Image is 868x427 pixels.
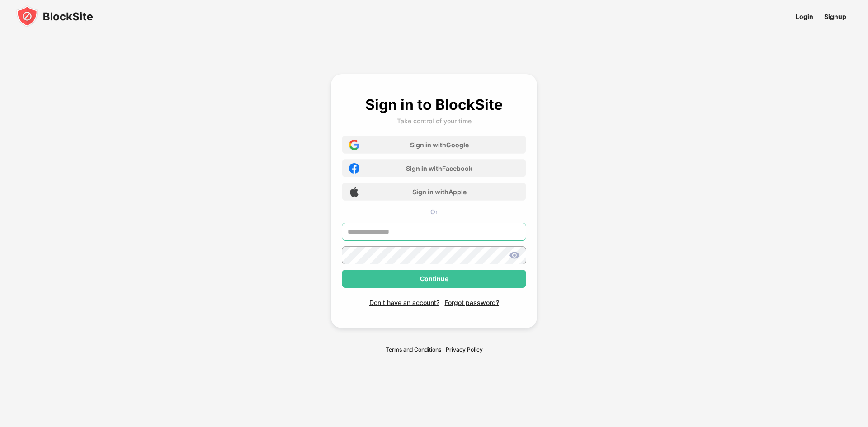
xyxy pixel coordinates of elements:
[445,299,499,306] div: Forgot password?
[406,164,472,172] div: Sign in with Facebook
[410,141,469,149] div: Sign in with Google
[369,299,439,306] div: Don't have an account?
[819,6,852,27] a: Signup
[349,163,359,174] img: facebook-icon.png
[509,250,520,261] img: show-password.svg
[412,188,467,196] div: Sign in with Apple
[386,346,441,353] a: Terms and Conditions
[365,96,503,113] div: Sign in to BlockSite
[790,6,819,27] a: Login
[446,346,483,353] a: Privacy Policy
[420,275,448,282] div: Continue
[16,5,93,27] img: blocksite-icon-black.svg
[349,140,359,150] img: google-icon.png
[342,208,526,216] div: Or
[397,117,472,125] div: Take control of your time
[349,187,359,197] img: apple-icon.png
